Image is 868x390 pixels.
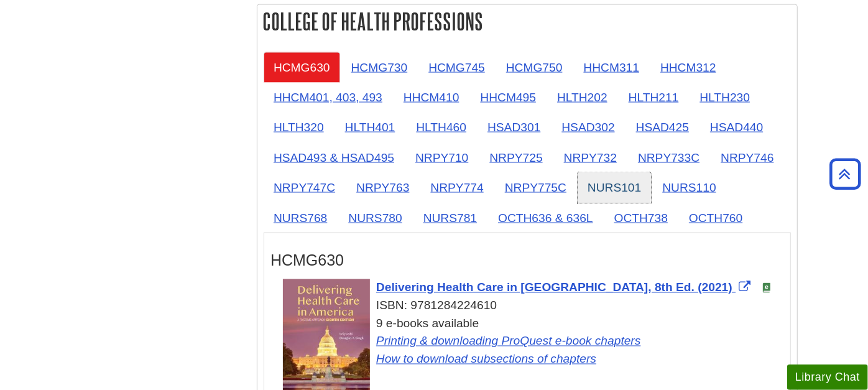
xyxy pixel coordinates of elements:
[335,112,405,142] a: HLTH401
[418,52,495,83] a: HCMG745
[257,5,797,38] h2: College of Health Professions
[628,142,709,173] a: NRPY733C
[264,82,392,113] a: HHCM401, 403, 493
[690,82,760,113] a: HLTH230
[346,172,419,203] a: NRPY763
[650,52,726,83] a: HHCM312
[700,112,773,142] a: HSAD440
[547,82,617,113] a: HLTH202
[264,52,340,83] a: HCMG630
[283,315,784,369] div: 9 e-books available
[376,353,596,366] a: Link opens in new window
[787,364,868,390] button: Library Chat
[421,172,494,203] a: NRPY774
[264,112,334,142] a: HLTH320
[413,203,487,233] a: NURS781
[554,142,627,173] a: NRPY732
[479,142,552,173] a: NRPY725
[574,52,650,83] a: HHCM311
[406,112,476,142] a: HLTH460
[619,82,689,113] a: HLTH211
[376,335,641,348] a: Link opens in new window
[825,165,865,182] a: Back to Top
[264,203,337,233] a: NURS768
[652,172,726,203] a: NURS110
[496,52,573,83] a: HCMG750
[495,172,576,203] a: NRPY775C
[488,203,603,233] a: OCTH636 & 636L
[679,203,752,233] a: OCTH760
[478,112,550,142] a: HSAD301
[578,172,651,203] a: NURS101
[376,281,754,294] a: Link opens in new window
[376,281,732,294] span: Delivering Health Care in [GEOGRAPHIC_DATA], 8th Ed. (2021)
[394,82,469,113] a: HHCM410
[405,142,478,173] a: NRPY710
[264,142,404,173] a: HSAD493 & HSAD495
[762,283,772,293] img: e-Book
[711,142,783,173] a: NRPY746
[471,82,547,113] a: HHCM495
[283,297,784,315] div: ISBN: 9781284224610
[604,203,678,233] a: OCTH738
[264,172,345,203] a: NRPY747C
[552,112,624,142] a: HSAD302
[270,252,784,270] h3: HCMG630
[338,203,412,233] a: NURS780
[626,112,699,142] a: HSAD425
[341,52,418,83] a: HCMG730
